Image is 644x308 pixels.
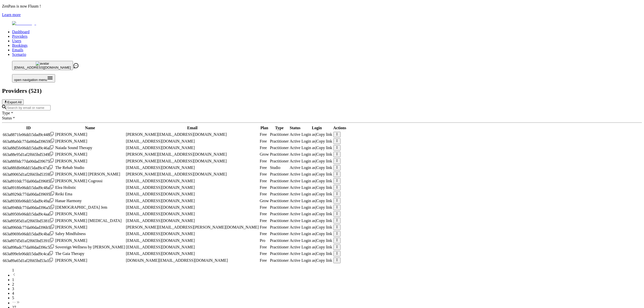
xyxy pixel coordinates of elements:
[270,132,289,137] span: validated
[55,232,86,236] span: Sabry Mindfulness
[3,145,54,150] div: Click to copy
[14,66,71,69] span: [EMAIL_ADDRESS][DOMAIN_NAME]
[301,152,332,157] div: |
[55,165,84,170] span: The Rehab Studio
[55,185,76,190] span: Elea Holistic
[55,251,84,256] span: The Gaia Therapy
[301,159,332,163] div: |
[55,205,107,209] span: [DEMOGRAPHIC_DATA] Jem
[301,179,315,183] span: Login as
[126,238,195,243] span: [EMAIL_ADDRESS][DOMAIN_NAME]
[55,132,87,137] span: [PERSON_NAME]
[316,132,332,137] span: Copy link
[126,212,195,216] span: [EMAIL_ADDRESS][DOMAIN_NAME]
[316,245,332,249] span: Copy link
[290,245,301,249] div: Active
[270,218,289,223] span: validated
[260,218,267,223] span: Free
[270,146,289,150] span: validated
[290,199,301,203] div: Active
[12,74,55,82] button: Open menu
[3,125,54,130] th: ID
[260,232,267,236] span: Free
[301,185,332,190] div: |
[316,232,332,236] span: Copy link
[126,225,259,229] span: [PERSON_NAME][EMAIL_ADDRESS][PERSON_NAME][DOMAIN_NAME]
[12,287,642,291] li: pagination item 3
[270,185,289,190] span: validated
[301,185,315,190] span: Login as
[260,152,269,156] span: Grow
[2,110,642,115] div: Type
[301,199,315,203] span: Login as
[260,245,267,249] span: Free
[55,146,92,150] span: Naiada Sound Therapy
[126,258,228,262] span: [DOMAIN_NAME][EMAIL_ADDRESS][DOMAIN_NAME]
[301,238,332,243] div: |
[260,205,267,209] span: Free
[301,212,315,216] span: Login as
[55,159,87,163] span: [PERSON_NAME]
[55,179,102,183] span: [PERSON_NAME] Cogrossi
[12,39,21,43] a: Users
[126,179,195,183] span: [EMAIL_ADDRESS][DOMAIN_NAME]
[301,139,332,144] div: |
[301,205,332,210] div: |
[301,159,315,163] span: Login as
[301,218,332,223] div: |
[2,115,642,120] div: Status
[55,139,87,143] span: [PERSON_NAME]
[259,125,269,130] th: Plan
[316,146,332,150] span: Copy link
[12,278,642,282] li: pagination item 1 active
[3,231,54,236] div: Click to copy
[260,199,269,203] span: Grow
[316,152,332,156] span: Copy link
[55,238,87,243] span: [PERSON_NAME]
[12,43,27,48] a: Bookings
[12,21,36,26] img: Fluum Logo
[126,139,195,143] span: [EMAIL_ADDRESS][DOMAIN_NAME]
[3,185,54,190] div: Click to copy
[301,165,332,170] div: |
[12,273,642,278] li: previous page button
[301,205,315,209] span: Login as
[126,199,195,203] span: [EMAIL_ADDRESS][DOMAIN_NAME]
[290,146,301,150] div: Active
[301,251,332,256] div: |
[290,159,301,163] div: Active
[3,165,54,170] div: Click to copy
[301,132,315,137] span: Login as
[14,78,47,82] span: open navigation menu
[55,212,87,216] span: [PERSON_NAME]
[3,159,54,164] div: Click to copy
[316,258,332,262] span: Copy link
[316,185,332,190] span: Copy link
[301,245,332,249] div: |
[290,179,301,183] div: Active
[301,179,332,183] div: |
[260,132,267,137] span: Free
[2,87,642,94] h2: Providers ( 521 )
[260,139,267,143] span: Free
[12,282,642,287] li: pagination item 2
[316,165,332,170] span: Copy link
[316,179,332,183] span: Copy link
[260,159,267,163] span: Free
[3,198,54,203] div: Click to copy
[301,192,332,196] div: |
[270,139,289,143] span: validated
[126,165,195,170] span: [EMAIL_ADDRESS][DOMAIN_NAME]
[301,125,332,130] th: Login
[270,225,289,229] span: validated
[290,165,301,170] div: Active
[12,268,14,272] span: 1
[270,172,289,176] span: validated
[301,225,332,230] div: |
[126,146,195,150] span: [EMAIL_ADDRESS][DOMAIN_NAME]
[3,179,54,184] div: Click to copy
[3,238,54,243] div: Click to copy
[290,125,301,130] th: Status
[270,179,289,183] span: validated
[3,258,54,263] div: Click to copy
